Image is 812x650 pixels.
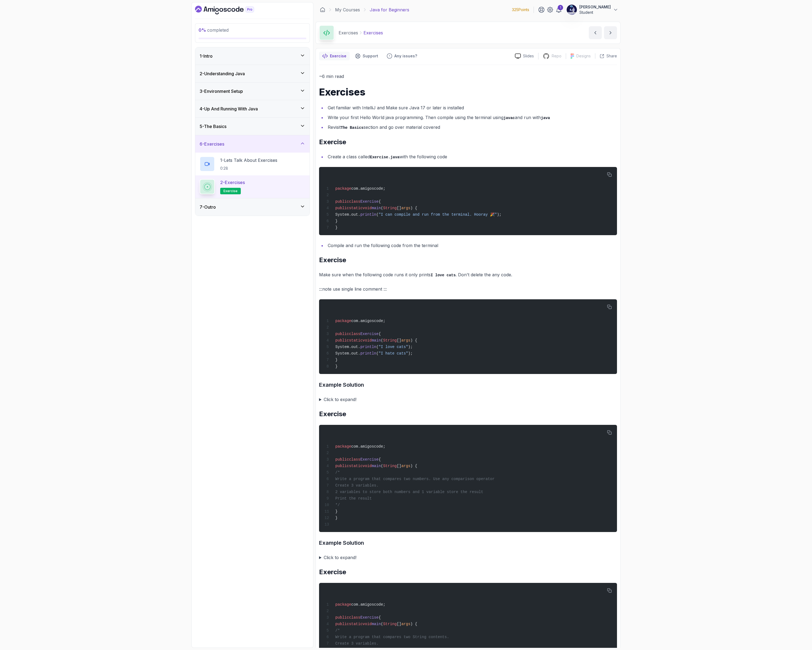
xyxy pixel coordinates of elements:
span: ); [408,345,413,349]
span: main [372,464,381,468]
span: public [335,615,349,620]
li: Get familiar with IntelliJ and Make sure Java 17 or later is installed [326,104,617,111]
span: public [335,338,349,343]
code: javac [504,116,515,120]
span: { [379,615,381,620]
span: main [372,206,381,210]
button: Support button [352,52,381,60]
span: } [335,516,337,520]
span: completed [199,27,229,33]
span: System.out. [335,212,360,217]
span: Exercise [360,332,378,336]
button: 7-Outro [195,198,310,216]
span: String [383,206,397,210]
span: println [360,345,376,349]
h3: 1 - Intro [200,53,213,59]
span: Create 3 variables. [335,483,379,488]
span: ( [376,345,378,349]
p: Designs [576,53,591,59]
button: 3-Environment Setup [195,83,310,100]
button: next content [604,26,617,39]
li: Compile and run the following code from the terminal [326,242,617,249]
span: void [363,622,372,626]
span: ( [381,338,383,343]
button: Feedback button [384,52,420,60]
button: 5-The Basics [195,118,310,135]
span: Write a program that compares two String contents. [335,635,449,639]
p: Any issues? [394,53,417,59]
h2: Exercise [319,138,617,146]
p: Exercises [339,29,358,36]
span: args [401,464,411,468]
li: Revisit section and go over material covered [326,123,617,131]
p: Student [579,10,611,15]
code: I love cats [431,273,456,277]
span: println [360,351,376,356]
span: [] [397,622,401,626]
h2: Exercise [319,256,617,264]
span: public [335,457,349,462]
span: args [401,206,411,210]
button: notes button [319,52,350,60]
h3: Example Solution [319,380,617,389]
div: 1 [558,5,563,10]
p: Share [606,53,617,59]
h3: 6 - Exercises [200,141,224,147]
span: com.amigoscode; [351,319,385,323]
span: { [379,199,381,204]
span: } [335,219,337,223]
button: 6-Exercises [195,135,310,153]
img: user profile image [567,5,577,15]
span: void [363,464,372,468]
button: 2-Exercisesexercise [200,179,305,194]
span: } [335,364,337,369]
p: 2 - Exercises [220,179,245,186]
h3: 4 - Up And Running With Java [200,106,258,112]
span: ); [408,351,413,356]
button: 4-Up And Running With Java [195,100,310,117]
span: package [335,602,351,607]
summary: Click to expand! [319,396,617,403]
span: ); [497,212,502,217]
p: [PERSON_NAME] [579,4,611,10]
span: } [335,509,337,514]
p: Repo [552,53,561,59]
span: void [363,338,372,343]
h3: 7 - Outro [200,204,216,210]
span: main [372,338,381,343]
span: "I hate cats" [379,351,408,356]
span: static [349,464,362,468]
span: class [349,615,360,620]
li: Create a class called with the following code [326,153,617,161]
span: public [335,206,349,210]
h3: 2 - Understanding Java [200,70,245,77]
span: [] [397,464,401,468]
h3: 5 - The Basics [200,123,226,130]
span: ) { [410,206,417,210]
h2: Exercise [319,410,617,418]
span: Exercise [360,199,378,204]
p: 0:28 [220,166,277,171]
span: static [349,622,362,626]
span: ( [376,212,378,217]
p: Slides [523,53,534,59]
span: ) { [410,338,417,343]
span: class [349,332,360,336]
button: user profile image[PERSON_NAME]Student [566,4,618,15]
span: "I love cats" [379,345,408,349]
p: Support [363,53,378,59]
a: Dashboard [320,7,325,12]
span: package [335,319,351,323]
p: 1 - Lets Talk About Exercises [220,157,277,163]
span: public [335,464,349,468]
span: args [401,622,411,626]
span: ) { [410,464,417,468]
button: 2-Understanding Java [195,65,310,82]
span: System.out. [335,351,360,356]
span: public [335,622,349,626]
span: String [383,622,397,626]
span: ) { [410,622,417,626]
button: 1-Lets Talk About Exercises0:28 [200,156,305,172]
span: } [335,358,337,362]
p: ~6 min read [319,73,617,80]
